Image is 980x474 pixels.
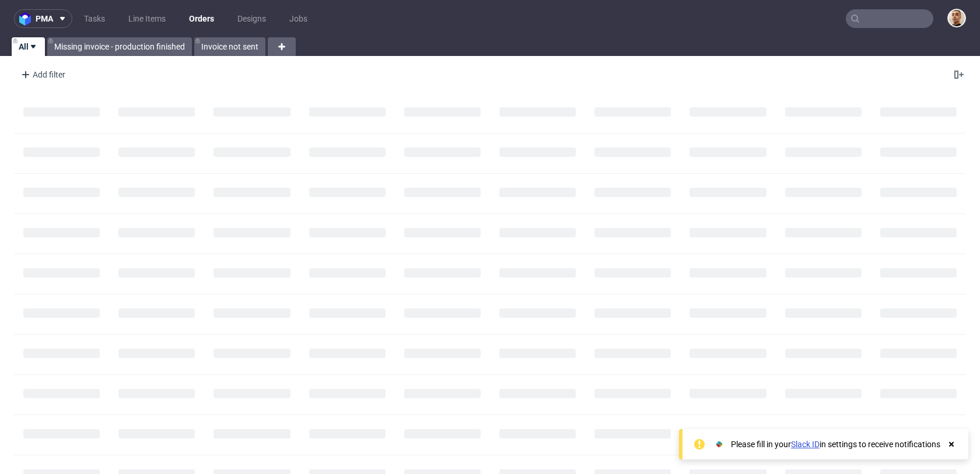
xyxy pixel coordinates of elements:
[282,9,314,28] a: Jobs
[713,438,725,450] img: Slack
[121,9,173,28] a: Line Items
[47,37,192,56] a: Missing invoice - production finished
[949,10,965,26] img: Bartłomiej Leśniczuk
[194,37,265,56] a: Invoice not sent
[77,9,112,28] a: Tasks
[14,9,72,28] button: pma
[12,37,45,56] a: All
[791,440,820,449] a: Slack ID
[731,438,940,450] div: Please fill in your in settings to receive notifications
[182,9,221,28] a: Orders
[36,15,53,23] span: pma
[19,12,36,26] img: logo
[230,9,273,28] a: Designs
[16,65,68,84] div: Add filter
